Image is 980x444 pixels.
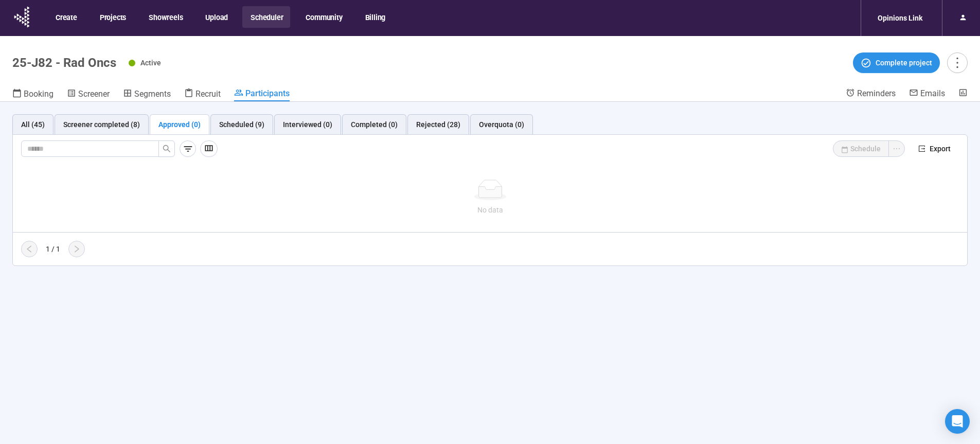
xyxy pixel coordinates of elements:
span: Complete project [876,57,932,68]
span: left [25,245,33,253]
button: Upload [197,6,235,28]
span: Emails [920,88,945,98]
h1: 25-J82 - Rad Oncs [12,56,116,70]
a: Booking [12,88,54,101]
span: Screener [78,89,110,99]
button: Scheduler [242,6,290,28]
a: Emails [909,88,945,100]
div: Completed (0) [351,119,398,130]
span: Export [930,143,951,154]
span: search [163,145,171,153]
a: Segments [123,88,171,101]
button: Community [297,6,349,28]
button: exportExport [910,140,959,157]
a: Reminders [846,88,896,100]
button: left [21,241,38,257]
div: All (45) [21,119,45,130]
div: Open Intercom Messenger [945,409,970,434]
div: Screener completed (8) [63,119,140,130]
div: No data [25,204,955,216]
button: Complete project [853,52,940,73]
button: Billing [357,6,393,28]
button: right [68,241,85,257]
span: Participants [245,88,290,98]
span: right [73,245,81,253]
button: Showreels [140,6,190,28]
button: more [947,52,968,73]
div: 1 / 1 [46,243,60,255]
div: Opinions Link [871,8,929,28]
div: Approved (0) [158,119,201,130]
span: Active [140,59,161,67]
span: Booking [24,89,54,99]
div: Interviewed (0) [283,119,332,130]
a: Participants [234,88,290,101]
a: Screener [67,88,110,101]
div: Overquota (0) [479,119,524,130]
span: Reminders [857,88,896,98]
button: Projects [92,6,133,28]
button: search [158,140,175,157]
span: export [918,145,925,152]
span: Recruit [195,89,221,99]
div: Scheduled (9) [219,119,264,130]
button: Create [47,6,84,28]
span: Segments [134,89,171,99]
a: Recruit [184,88,221,101]
div: Rejected (28) [416,119,460,130]
span: more [950,56,964,69]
